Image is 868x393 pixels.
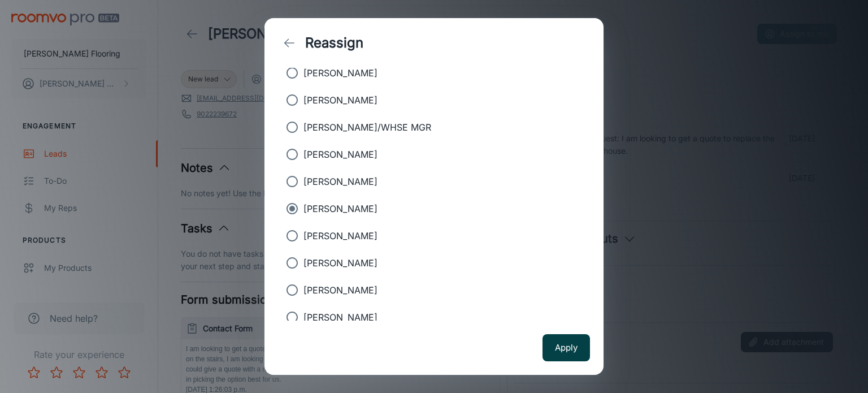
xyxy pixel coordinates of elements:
p: [PERSON_NAME] [303,66,377,80]
p: [PERSON_NAME] [303,148,377,161]
p: [PERSON_NAME] [303,175,377,188]
p: [PERSON_NAME] [303,93,377,107]
p: [PERSON_NAME] [303,202,377,215]
p: [PERSON_NAME] [303,310,377,324]
h1: Reassign [305,33,363,53]
p: [PERSON_NAME] [303,256,377,270]
p: [PERSON_NAME] [303,229,377,243]
button: back [278,32,301,54]
p: [PERSON_NAME]/WHSE MGR [303,120,431,134]
p: [PERSON_NAME] [303,283,377,297]
button: Apply [542,334,590,361]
